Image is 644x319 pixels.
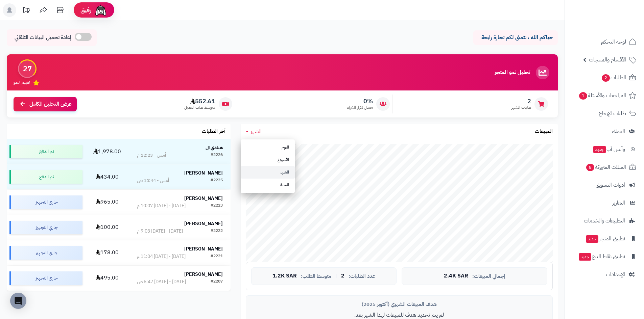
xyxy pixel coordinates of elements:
span: | [335,273,337,278]
span: التقارير [612,198,625,208]
strong: هنادي ال [206,144,223,151]
span: 2 [511,98,531,105]
span: جديد [579,253,591,261]
h3: آخر الطلبات [202,129,225,135]
span: المراجعات والأسئلة [578,91,626,100]
a: السلات المتروكة8 [569,159,640,175]
h3: المبيعات [535,129,553,135]
a: السنة [241,179,295,191]
span: تقييم النمو [14,80,30,85]
td: 434.00 [85,164,129,189]
span: تطبيق المتجر [585,234,625,243]
span: عدد الطلبات: [349,273,375,279]
span: لوحة التحكم [601,37,626,47]
span: التطبيقات والخدمات [584,216,625,225]
span: الطلبات [601,73,626,82]
a: الطلبات2 [569,70,640,86]
span: 2 [602,74,610,82]
a: تطبيق المتجرجديد [569,231,640,247]
strong: [PERSON_NAME] [184,245,223,252]
a: وآتس آبجديد [569,141,640,157]
a: الشهر [246,128,262,135]
td: 178.00 [85,240,129,265]
div: [DATE] - [DATE] 6:47 ص [137,278,186,285]
a: التطبيقات والخدمات [569,213,640,229]
p: حياكم الله ، نتمنى لكم تجارة رابحة [478,34,553,42]
span: 552.61 [184,98,215,105]
span: جديد [593,146,606,153]
a: المراجعات والأسئلة1 [569,87,640,104]
a: اليوم [241,141,295,154]
span: أدوات التسويق [596,180,625,190]
strong: [PERSON_NAME] [184,169,223,177]
img: logo-2.png [598,19,638,33]
a: التقارير [569,195,640,211]
span: 0% [347,98,373,105]
strong: [PERSON_NAME] [184,271,223,278]
div: هدف المبيعات الشهري (أكتوبر 2025) [251,301,547,308]
span: الشهر [251,127,262,135]
strong: [PERSON_NAME] [184,195,223,202]
span: إعادة تحميل البيانات التلقائي [15,34,71,42]
span: 1 [579,92,587,100]
div: [DATE] - [DATE] 9:03 م [137,228,183,235]
a: الإعدادات [569,266,640,283]
div: تم الدفع [9,170,82,184]
span: تطبيق نقاط البيع [578,252,625,261]
span: متوسط طلب العميل [184,105,215,110]
div: #2226 [211,152,223,159]
div: #2223 [211,203,223,209]
span: الأقسام والمنتجات [589,55,626,64]
span: عرض التحليل الكامل [29,100,72,108]
a: الشهر [241,166,295,179]
td: 100.00 [85,215,129,240]
div: #2222 [211,228,223,235]
div: أمس - 10:44 ص [137,177,169,184]
span: طلبات الشهر [511,105,531,110]
div: [DATE] - [DATE] 10:07 م [137,203,186,209]
div: جاري التجهيز [9,271,82,285]
a: تطبيق نقاط البيعجديد [569,248,640,265]
td: 965.00 [85,190,129,215]
div: جاري التجهيز [9,221,82,234]
span: معدل تكرار الشراء [347,105,373,110]
a: الأسبوع [241,154,295,166]
div: #2225 [211,177,223,184]
span: وآتس آب [593,144,625,154]
span: 1.2K SAR [272,273,297,279]
div: Open Intercom Messenger [10,293,26,309]
div: جاري التجهيز [9,246,82,260]
div: أمس - 12:23 م [137,152,166,159]
span: 2.4K SAR [444,273,468,279]
div: #2207 [211,278,223,285]
td: 1,978.00 [85,139,129,164]
span: متوسط الطلب: [301,273,331,279]
a: لوحة التحكم [569,34,640,50]
img: ai-face.png [94,3,108,17]
a: عرض التحليل الكامل [14,97,77,111]
strong: [PERSON_NAME] [184,220,223,227]
a: أدوات التسويق [569,177,640,193]
span: الإعدادات [606,270,625,279]
span: إجمالي المبيعات: [472,273,505,279]
span: 2 [341,273,344,279]
span: جديد [586,235,598,243]
span: العملاء [612,127,625,136]
a: تحديثات المنصة [18,3,35,19]
div: [DATE] - [DATE] 11:04 م [137,253,186,260]
td: 495.00 [85,266,129,291]
div: #2221 [211,253,223,260]
h3: تحليل نمو المتجر [495,70,530,76]
div: تم الدفع [9,145,82,158]
p: لم يتم تحديد هدف للمبيعات لهذا الشهر بعد. [251,311,547,319]
a: طلبات الإرجاع [569,105,640,122]
span: طلبات الإرجاع [599,109,626,118]
span: رفيق [80,6,91,14]
div: جاري التجهيز [9,195,82,209]
a: العملاء [569,123,640,139]
span: السلات المتروكة [586,162,626,172]
span: 8 [586,164,594,171]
